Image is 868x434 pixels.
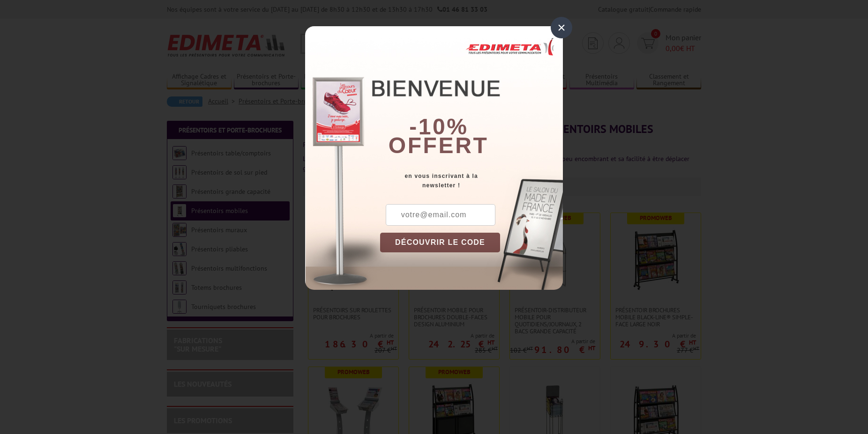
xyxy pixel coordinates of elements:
[409,114,468,139] b: -10%
[551,17,572,38] div: ×
[386,204,495,226] input: votre@email.com
[389,133,489,158] font: offert
[380,171,563,190] div: en vous inscrivant à la newsletter !
[380,233,500,252] button: DÉCOUVRIR LE CODE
